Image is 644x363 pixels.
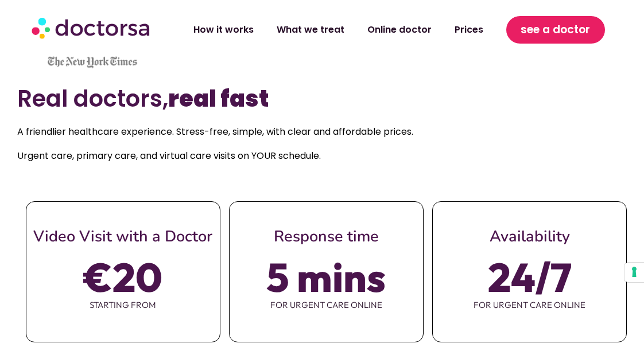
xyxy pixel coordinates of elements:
[17,124,627,140] p: A friendlier healthcare experience. Stress-free, simple, with clear and affordable prices.
[506,16,605,44] a: see a doctor
[230,293,423,317] span: for urgent care online
[443,17,495,43] a: Prices
[433,293,626,317] span: for urgent care online
[176,17,495,43] nav: Menu
[488,261,572,293] span: 24/7
[33,226,212,247] span: Video Visit with a Doctor
[624,263,644,282] button: Your consent preferences for tracking technologies
[84,261,162,293] span: €20
[26,293,220,317] span: starting from
[490,226,570,247] span: Availability
[521,21,590,39] span: see a doctor
[266,261,386,293] span: 5 mins
[17,85,627,112] h2: Real doctors,
[356,17,443,43] a: Online doctor
[17,148,627,164] p: Urgent care, primary care, and virtual care visits on YOUR schedule.
[182,17,265,43] a: How it works
[168,83,269,115] b: real fast
[274,226,379,247] span: Response time
[265,17,356,43] a: What we treat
